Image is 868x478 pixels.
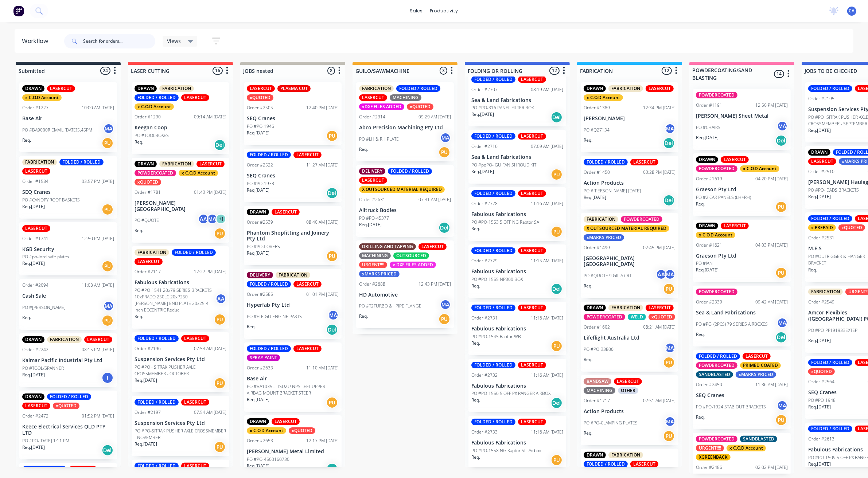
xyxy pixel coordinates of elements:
[247,187,269,193] p: Req. [DATE]
[214,228,226,239] div: PU
[102,260,113,272] div: PU
[696,289,737,295] div: POWDERCOATED
[439,146,450,158] div: PU
[471,247,515,254] div: FOLDED / ROLLED
[471,211,563,218] p: Fabulous Fabrications
[696,232,735,238] div: x C.O.D Account
[293,152,322,158] div: LASERCUT
[59,159,104,165] div: FOLDED / ROLLED
[135,132,169,139] p: PO #TOOLBOXES
[656,269,667,280] div: AA
[359,207,451,213] p: Alltruck Bodies
[135,161,157,167] div: DRAWN
[159,161,194,167] div: FABRICATION
[47,85,75,92] div: LASERCUT
[247,105,273,111] div: Order #2505
[439,313,450,325] div: PU
[19,222,117,276] div: LASERCUTOrder #174112:50 PM [DATE]KGB SecurityPO #po-lord safe platesReq.[DATE]PU
[471,76,515,83] div: FOLDED / ROLLED
[584,137,592,144] p: Req.
[471,97,563,103] p: Sea & Land Fabrications
[584,105,610,111] div: Order #1389
[849,8,855,14] span: CA
[775,201,787,213] div: PU
[359,114,385,120] div: Order #2314
[198,213,209,224] div: AA
[359,262,387,268] div: URGENT!!!!
[328,310,339,321] div: MA
[471,200,498,207] div: Order #2728
[22,282,48,289] div: Order #2094
[468,302,566,355] div: FOLDED / ROLLEDLASERCUTOrder #273111:16 AM [DATE]Fabulous FabricationsPO #PO-1545 Raptor WBReq.PU
[247,94,273,101] div: xQUOTED
[247,123,274,130] p: PO #PO-1946
[419,196,451,203] div: 07:31 AM [DATE]
[584,180,676,186] p: Action Products
[359,252,391,259] div: MACHINING
[584,94,623,101] div: x C.O.D Account
[471,283,480,289] p: Req.
[102,204,113,215] div: PU
[135,258,163,265] div: LASERCUT
[167,37,181,45] span: Views
[551,226,563,238] div: PU
[721,156,749,163] div: LASERCUT
[440,132,451,143] div: MA
[531,143,563,150] div: 07:09 AM [DATE]
[247,272,273,278] div: DELIVERY
[247,281,291,287] div: FOLDED / ROLLED
[22,168,50,175] div: LASERCUT
[135,125,226,131] p: Keegan Coop
[244,82,342,145] div: LASERCUTPLASMA CUTxQUOTEDOrder #250512:40 PM [DATE]SEQ CranesPO #PO-1946Req.[DATE]PU
[471,168,494,175] p: Req. [DATE]
[740,165,779,172] div: x C.O.D Account
[326,250,338,262] div: PU
[643,169,676,176] div: 03:28 PM [DATE]
[584,188,641,194] p: PO #[PERSON_NAME] [DATE]
[468,73,566,127] div: FOLDED / ROLLEDLASERCUTOrder #270708:19 AM [DATE]Sea & Land FabricationsPO #PO-316 PANEL FILTER B...
[393,252,429,259] div: OUTSOURCED
[359,292,451,298] p: HD Automotive
[584,234,624,241] div: xMARKS PRICED
[581,156,678,209] div: FOLDED / ROLLEDLASERCUTOrder #145003:28 PM [DATE]Action ProductsPO #[PERSON_NAME] [DATE]Req.[DATE...
[19,82,117,152] div: DRAWNLASERCUTx C.O.D AccountOrder #122710:00 AM [DATE]Base AirPO #BA9000R EMAIL [DATE]5.45PMMAReq.PU
[22,189,114,195] p: SEQ Cranes
[356,165,454,237] div: DELIVERYFOLDED / ROLLEDLASERCUTX OUTSOURCED MATERIAL REQUIREDOrder #263107:31 AM [DATE]Alltruck B...
[247,130,269,136] p: Req. [DATE]
[808,267,817,273] p: Req.
[135,170,176,176] div: POWDERCOATED
[135,103,174,110] div: x C.O.D Account
[440,299,451,310] div: MA
[808,127,831,134] p: Req. [DATE]
[439,222,450,234] div: Del
[584,85,606,92] div: DRAWN
[359,303,421,309] p: PO #T2TURBO & J PIPE FLANGE
[19,279,117,330] div: Order #209411:08 AM [DATE]Cash SalePO #[PERSON_NAME]MAReq.PU
[721,223,749,229] div: LASERCUT
[390,94,421,101] div: MACHINING
[696,242,722,248] div: Order #1621
[359,146,368,153] p: Req.
[628,314,646,320] div: WELD
[696,124,720,131] p: PO #CHAIRS
[808,193,831,200] p: Req. [DATE]
[696,165,737,172] div: POWDERCOATED
[808,187,859,193] p: PO #PO- DADS BRACKETS
[22,159,57,165] div: FABRICATION
[132,158,229,243] div: DRAWNFABRICATIONLASERCUTPOWDERCOATEDx C.O.D AccountxQUOTEDOrder #178101:43 PM [DATE][PERSON_NAME]...
[808,235,834,241] div: Order #2531
[808,149,830,156] div: DRAWN
[19,156,117,219] div: FABRICATIONFOLDED / ROLLEDLASERCUTOrder #158403:57 PM [DATE]SEQ CranesPO #CANOPY ROOF BASKETSReq....
[608,305,643,311] div: FABRICATION
[471,276,523,283] p: PO #PO-1555 NP300 BOX
[471,226,480,232] p: Req.
[584,127,610,133] p: PO #Q27134
[132,246,229,329] div: FABRICATIONFOLDED / ROLLEDLASERCUTOrder #211712:27 PM [DATE]Fabulous FabricationsPO #PO-1541 20x7...
[135,217,159,224] p: PO #QUOTE
[135,249,169,256] div: FABRICATION
[22,254,69,260] p: PO #po-lord safe plates
[244,269,342,339] div: DELIVERYFABRICATIONFOLDED / ROLLEDLASERCUTOrder #258501:01 PM [DATE]Hyperfab Pty LtdPO #FTE GU EN...
[306,219,339,226] div: 08:40 AM [DATE]
[696,176,722,182] div: Order #1619
[102,137,113,149] div: PU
